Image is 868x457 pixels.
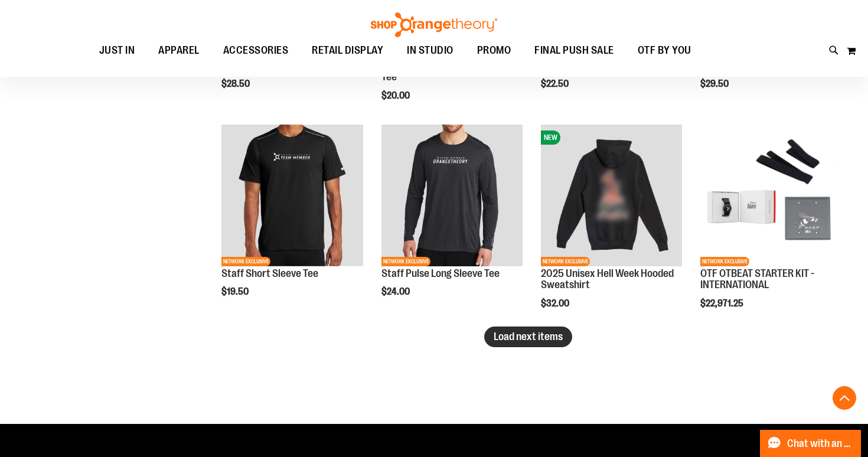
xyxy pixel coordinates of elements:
[477,37,511,64] span: PROMO
[158,37,200,64] span: APPAREL
[381,90,412,101] span: $20.00
[700,125,841,266] img: OTF OTBEAT STARTER KIT - INTERNATIONAL
[787,438,854,449] span: Chat with an Expert
[381,125,523,267] a: Product image for Pulse Long Sleeve TeeNETWORK EXCLUSIVE
[221,257,270,266] span: NETWORK EXCLUSIVE
[541,125,682,266] img: 2025 Hell Week Hooded Sweatshirt
[700,257,749,266] span: NETWORK EXCLUSIVE
[541,79,570,89] span: $22.50
[484,327,572,347] button: Load next items
[700,79,730,89] span: $29.50
[541,125,682,267] a: 2025 Hell Week Hooded SweatshirtNEWNETWORK EXCLUSIVE
[221,267,318,279] a: Staff Short Sleeve Tee
[535,119,688,339] div: product
[494,331,563,342] span: Load next items
[223,37,289,64] span: ACCESSORIES
[381,286,412,297] span: $24.00
[381,125,523,266] img: Product image for Pulse Long Sleeve Tee
[99,37,135,64] span: JUST IN
[700,267,814,291] a: OTF OTBEAT STARTER KIT - INTERNATIONAL
[760,430,862,457] button: Chat with an Expert
[369,12,499,37] img: Shop Orangetheory
[541,298,571,309] span: $32.00
[312,37,383,64] span: RETAIL DISPLAY
[541,257,590,266] span: NETWORK EXCLUSIVE
[694,119,847,339] div: product
[833,386,856,410] button: Back To Top
[638,37,691,64] span: OTF BY YOU
[376,119,528,327] div: product
[700,298,745,309] span: $22,971.25
[381,267,500,279] a: Staff Pulse Long Sleeve Tee
[541,267,674,291] a: 2025 Unisex Hell Week Hooded Sweatshirt
[221,79,252,89] span: $28.50
[221,125,363,267] a: Product image for Peak Short Sleeve TeeNETWORK EXCLUSIVE
[534,37,614,64] span: FINAL PUSH SALE
[381,257,430,266] span: NETWORK EXCLUSIVE
[216,119,368,327] div: product
[221,125,363,266] img: Product image for Peak Short Sleeve Tee
[221,286,250,297] span: $19.50
[700,125,841,267] a: OTF OTBEAT STARTER KIT - INTERNATIONALNETWORK EXCLUSIVE
[541,130,560,145] span: NEW
[407,37,453,64] span: IN STUDIO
